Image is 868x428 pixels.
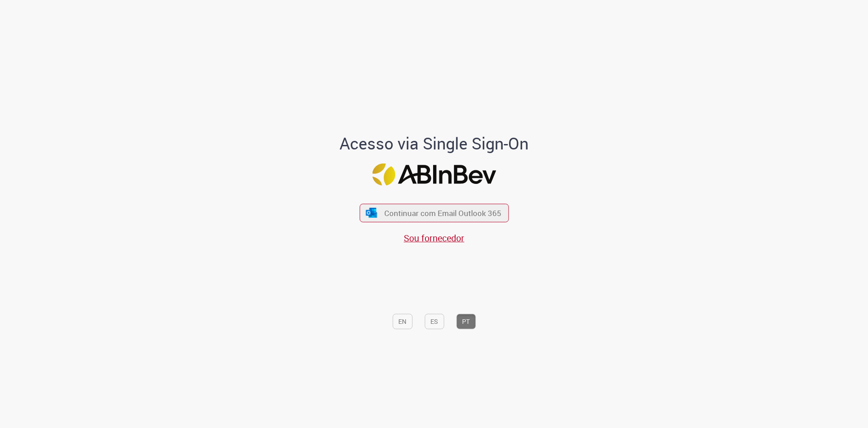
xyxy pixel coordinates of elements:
button: ícone Azure/Microsoft 360 Continuar com Email Outlook 365 [359,204,509,222]
img: ícone Azure/Microsoft 360 [365,208,378,217]
button: ES [425,314,444,329]
button: EN [392,314,412,329]
a: Sou fornecedor [404,232,464,244]
span: Continuar com Email Outlook 365 [384,208,501,218]
button: PT [456,314,476,329]
h1: Acesso via Single Sign-On [309,135,560,153]
img: Logo ABInBev [372,164,496,186]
